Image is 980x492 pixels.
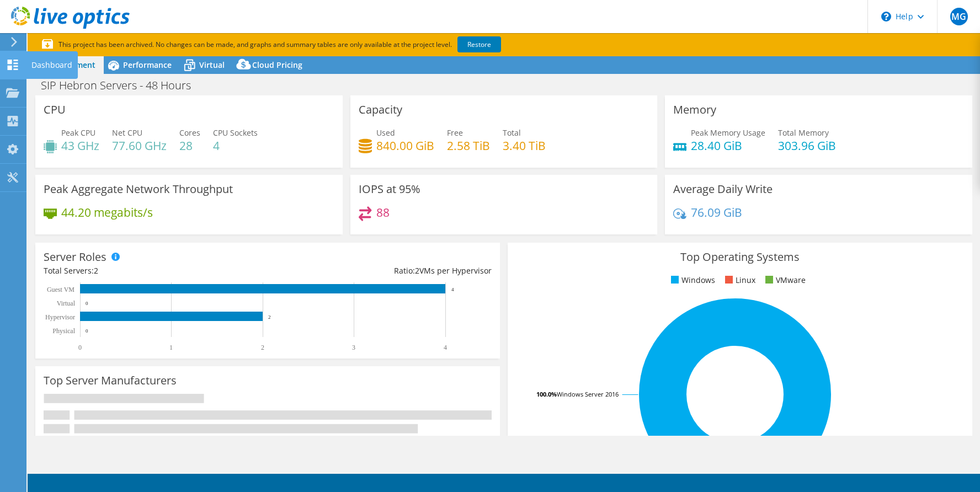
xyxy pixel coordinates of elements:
[45,313,75,321] text: Hypervisor
[179,127,200,138] span: Cores
[47,286,74,293] text: Guest VM
[44,375,177,387] h3: Top Server Manufacturers
[950,8,968,25] span: MG
[359,104,402,116] h3: Capacity
[352,344,355,351] text: 3
[691,127,765,138] span: Peak Memory Usage
[36,79,208,92] h1: SIP Hebron Servers - 48 Hours
[359,183,420,195] h3: IOPS at 95%
[722,274,755,286] li: Linux
[44,104,66,116] h3: CPU
[42,39,583,51] p: This project has been archived. No changes can be made, and graphs and summary tables are only av...
[444,344,447,351] text: 4
[536,390,557,398] tspan: 100.0%
[673,104,716,116] h3: Memory
[691,206,742,218] h4: 76.09 GiB
[668,274,715,286] li: Windows
[881,12,891,22] svg: \n
[673,183,773,195] h3: Average Daily Write
[112,127,142,138] span: Net CPU
[503,127,521,138] span: Total
[52,327,75,335] text: Physical
[44,251,106,263] h3: Server Roles
[557,390,619,398] tspan: Windows Server 2016
[213,140,258,152] h4: 4
[447,127,463,138] span: Free
[268,314,271,320] text: 2
[447,140,490,152] h4: 2.58 TiB
[763,274,806,286] li: VMware
[376,140,434,152] h4: 840.00 GiB
[451,287,454,292] text: 4
[199,60,225,70] span: Virtual
[376,206,390,218] h4: 88
[61,140,99,152] h4: 43 GHz
[778,140,836,152] h4: 303.96 GiB
[169,344,173,351] text: 1
[86,301,88,306] text: 0
[57,300,76,307] text: Virtual
[376,127,395,138] span: Used
[123,60,172,70] span: Performance
[26,51,78,79] div: Dashboard
[86,328,88,334] text: 0
[516,251,964,263] h3: Top Operating Systems
[44,183,233,195] h3: Peak Aggregate Network Throughput
[415,265,419,276] span: 2
[213,127,258,138] span: CPU Sockets
[61,206,153,218] h4: 44.20 megabits/s
[503,140,546,152] h4: 3.40 TiB
[61,127,95,138] span: Peak CPU
[691,140,765,152] h4: 28.40 GiB
[268,265,492,277] div: Ratio: VMs per Hypervisor
[112,140,167,152] h4: 77.60 GHz
[44,265,268,277] div: Total Servers:
[94,265,98,276] span: 2
[778,127,829,138] span: Total Memory
[261,344,264,351] text: 2
[179,140,200,152] h4: 28
[78,344,82,351] text: 0
[457,36,501,52] a: Restore
[252,60,302,70] span: Cloud Pricing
